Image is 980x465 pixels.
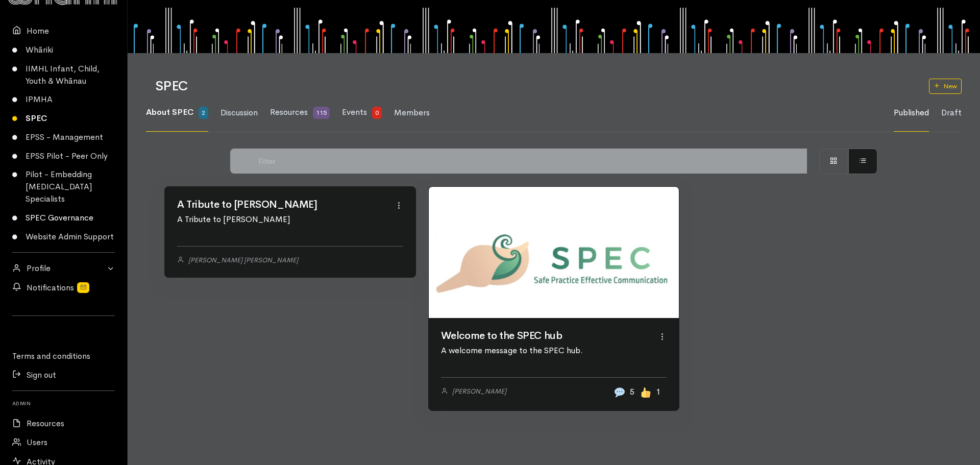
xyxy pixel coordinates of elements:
a: New [929,79,962,94]
a: Resources 115 [270,94,330,132]
a: Members [394,94,430,132]
input: Filter [253,149,807,174]
a: Draft [941,94,962,132]
a: Discussion [220,94,258,132]
span: Events [342,107,367,117]
span: Resources [270,107,308,117]
a: Events 0 [342,94,382,132]
span: About SPEC [146,107,193,117]
a: Published [894,94,929,132]
span: 2 [199,107,208,119]
h6: Admin [12,397,115,409]
iframe: LinkedIn Embedded Content [43,322,84,334]
a: About SPEC 2 [146,94,208,132]
span: Members [394,107,430,118]
span: 115 [313,107,330,119]
h1: SPEC [155,79,917,94]
span: 0 [372,107,382,119]
span: Discussion [220,107,258,118]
